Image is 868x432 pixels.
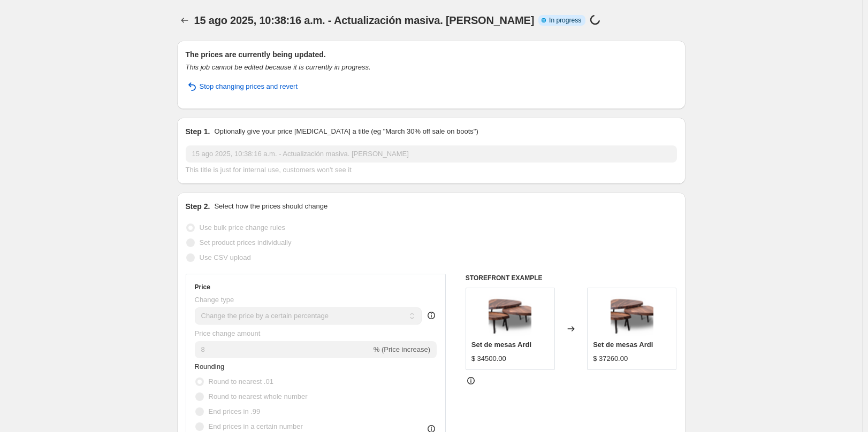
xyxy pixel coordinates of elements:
span: Stop changing prices and revert [200,81,298,92]
button: Stop changing prices and revert [179,78,304,95]
h2: Step 1. [186,126,210,137]
span: Set product prices individually [200,238,292,246]
button: Price change jobs [177,13,192,28]
div: $ 34500.00 [471,353,506,364]
span: Change type [195,296,234,304]
div: $ 37260.00 [593,353,628,364]
h2: The prices are currently being updated. [186,49,677,60]
input: 30% off holiday sale [186,145,677,163]
span: End prices in a certain number [209,422,303,430]
span: Round to nearest whole number [209,392,308,400]
img: set-ardi_80x.png [489,294,531,336]
span: 15 ago 2025, 10:38:16 a.m. - Actualización masiva. [PERSON_NAME] [194,14,535,26]
span: This title is just for internal use, customers won't see it [186,166,352,174]
i: This job cannot be edited because it is currently in progress. [186,63,371,71]
span: Use CSV upload [200,253,251,261]
span: Set de mesas Ardi [471,341,531,349]
h6: STOREFRONT EXAMPLE [466,274,677,282]
span: Set de mesas Ardi [593,341,653,349]
div: help [426,310,437,321]
h2: Step 2. [186,201,210,212]
span: End prices in .99 [209,407,261,415]
h3: Price [195,283,210,291]
span: Round to nearest .01 [209,377,273,385]
span: Price change amount [195,329,261,337]
img: set-ardi_80x.png [611,294,653,336]
input: -15 [195,341,371,358]
span: Use bulk price change rules [200,223,285,232]
span: Rounding [195,362,225,371]
span: In progress [549,16,581,25]
p: Optionally give your price [MEDICAL_DATA] a title (eg "March 30% off sale on boots") [214,126,478,137]
span: % (Price increase) [374,345,430,353]
p: Select how the prices should change [214,201,328,212]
